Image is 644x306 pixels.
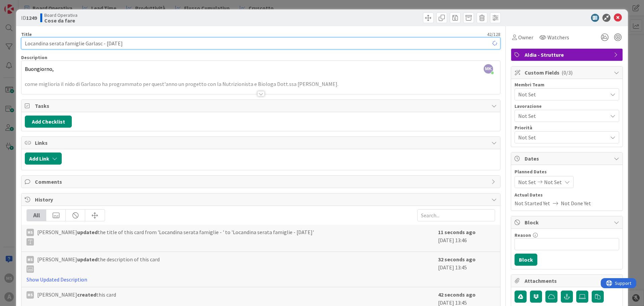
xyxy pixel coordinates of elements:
[518,178,536,186] span: Not Set
[21,37,500,49] input: type card name here...
[77,229,98,235] b: updated
[561,69,573,76] span: ( 0/3 )
[25,152,62,165] button: Add Link
[21,14,37,22] span: ID
[525,51,610,59] span: Aldia - Strutture
[484,64,493,74] span: MK
[25,65,54,72] span: Buongiorno,
[518,90,607,98] span: Not Set
[35,195,488,204] span: History
[544,178,562,186] span: Not Set
[518,111,604,121] span: Not Set
[525,155,610,163] span: Dates
[77,291,96,298] b: created
[14,1,31,9] span: Support
[26,291,34,299] div: MS
[77,256,98,263] b: updated
[438,229,476,235] b: 11 seconds ago
[26,229,34,236] div: MS
[21,31,32,37] label: Title
[35,178,488,186] span: Comments
[518,33,533,41] span: Owner
[515,125,619,130] div: Priorità
[34,31,500,37] div: 42 / 128
[525,277,610,285] span: Attachments
[525,69,610,77] span: Custom Fields
[438,255,495,283] div: [DATE] 13:45
[35,102,488,110] span: Tasks
[438,228,495,248] div: [DATE] 13:46
[515,191,619,199] span: Actual Dates
[515,199,550,207] span: Not Started Yet
[21,54,47,60] span: Description
[44,12,77,18] span: Board Operativa
[25,116,72,128] button: Add Checklist
[27,210,46,221] div: All
[515,168,619,175] span: Planned Dates
[37,228,314,246] span: [PERSON_NAME] the title of this card from 'Locandina serata famiglie - ' to 'Locandina serata fam...
[438,256,476,263] b: 32 seconds ago
[26,276,87,283] a: Show Updated Description
[547,33,569,41] span: Watchers
[37,255,160,273] span: [PERSON_NAME] the description of this card
[438,291,476,298] b: 42 seconds ago
[44,18,77,23] b: Cose da fare
[515,232,531,238] label: Reason
[37,291,116,299] span: [PERSON_NAME] this card
[417,209,495,221] input: Search...
[515,104,619,108] div: Lavorazione
[35,139,488,147] span: Links
[26,14,37,21] b: 1249
[26,256,34,263] div: MS
[561,199,591,207] span: Not Done Yet
[515,82,619,87] div: Membri Team
[518,133,607,141] span: Not Set
[525,218,610,226] span: Block
[515,254,537,266] button: Block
